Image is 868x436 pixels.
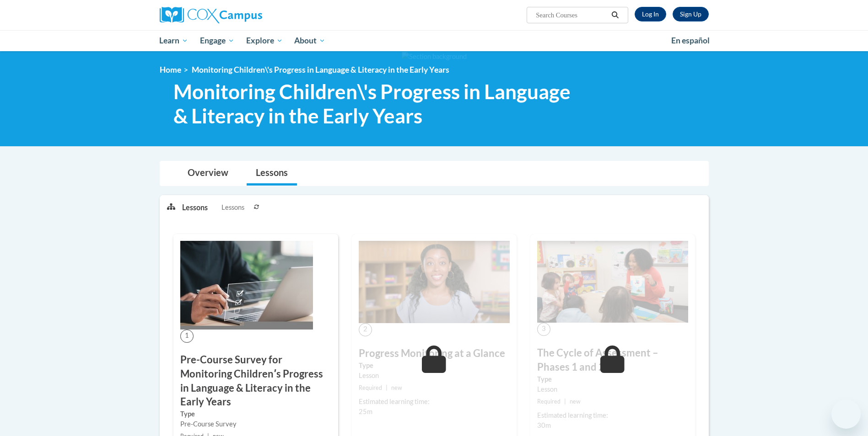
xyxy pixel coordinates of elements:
input: Search Courses [535,10,608,21]
a: Explore [240,30,289,51]
a: About [288,30,331,51]
a: Cox Campus [160,7,334,23]
span: | [564,398,566,405]
p: Lessons [182,202,208,213]
span: 2 [359,323,372,336]
span: En español [671,36,710,45]
a: En español [665,31,716,50]
img: Course Image [359,241,510,323]
div: Estimated learning time: [359,397,510,407]
img: Course Image [180,241,313,330]
span: 3 [537,323,550,336]
div: Lesson [537,384,688,394]
a: Register [673,7,709,21]
span: Learn [159,35,188,46]
h3: Pre-Course Survey for Monitoring Childrenʹs Progress in Language & Literacy in the Early Years [180,353,331,409]
span: 1 [180,330,194,343]
span: new [391,384,402,391]
span: Lessons [221,202,244,213]
img: Section background [402,52,467,62]
span: About [294,35,325,46]
span: new [570,398,581,405]
a: Overview [178,161,237,186]
label: Type [359,361,510,371]
span: 30m [537,421,551,429]
a: Log In [635,7,666,21]
iframe: Button to launch messaging window [831,399,861,429]
span: Monitoring Children\'s Progress in Language & Literacy in the Early Years [173,80,582,128]
h3: Progress Monitoring at a Glance [359,346,510,361]
label: Type [537,374,688,384]
span: Monitoring Children\'s Progress in Language & Literacy in the Early Years [192,65,449,74]
span: Required [359,384,382,391]
div: Pre-Course Survey [180,419,331,429]
span: Engage [200,35,234,46]
a: Learn [154,30,194,51]
img: Course Image [537,241,688,323]
span: | [386,384,388,391]
h3: The Cycle of Assessment – Phases 1 and 2 [537,346,688,374]
img: Cox Campus [160,7,262,23]
span: Required [537,398,561,405]
a: Home [160,65,181,74]
span: 25m [359,408,372,415]
span: Explore [246,35,283,46]
button: Search [608,10,622,21]
div: Main menu [146,30,722,51]
a: Lessons [247,161,297,186]
a: Engage [194,30,240,51]
div: Estimated learning time: [537,410,688,420]
div: Lesson [359,371,510,381]
label: Type [180,409,331,419]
